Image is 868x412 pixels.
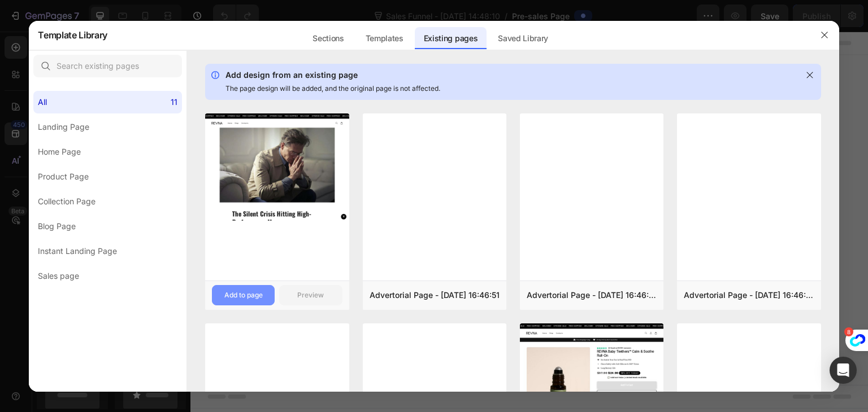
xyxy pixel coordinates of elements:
[297,290,324,300] div: Preview
[212,285,275,305] button: Add to page
[254,194,425,207] div: Start building with Sections/Elements or
[38,244,117,258] div: Instant Landing Page
[830,357,857,384] div: Open Intercom Messenger
[33,55,182,77] input: Search existing pages
[38,120,89,134] div: Landing Page
[359,216,455,239] button: Explore templates
[224,290,263,300] div: Add to page
[38,195,96,208] div: Collection Page
[415,27,487,50] div: Existing pages
[357,27,413,50] div: Templates
[225,68,798,82] div: Add design from an existing page
[205,113,349,221] img: -pages-advertorial-page-sep-7-11-59-38_portrait.jpg
[489,27,557,50] div: Saved Library
[684,288,814,302] div: Advertorial Page - [DATE] 16:46:42
[527,288,657,302] div: Advertorial Page - [DATE] 16:46:47
[303,27,353,50] div: Sections
[279,285,342,305] button: Preview
[263,279,415,288] div: Start with Generating from URL or image
[38,20,107,50] h2: Template Library
[38,95,47,109] div: All
[38,170,89,183] div: Product Page
[171,95,177,109] div: 11
[38,145,81,159] div: Home Page
[225,82,798,95] div: The page design will be added, and the original page is not affected.
[224,216,353,239] button: Use existing page designs
[38,269,79,283] div: Sales page
[38,220,76,233] div: Blog Page
[370,288,500,302] div: Advertorial Page - [DATE] 16:46:51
